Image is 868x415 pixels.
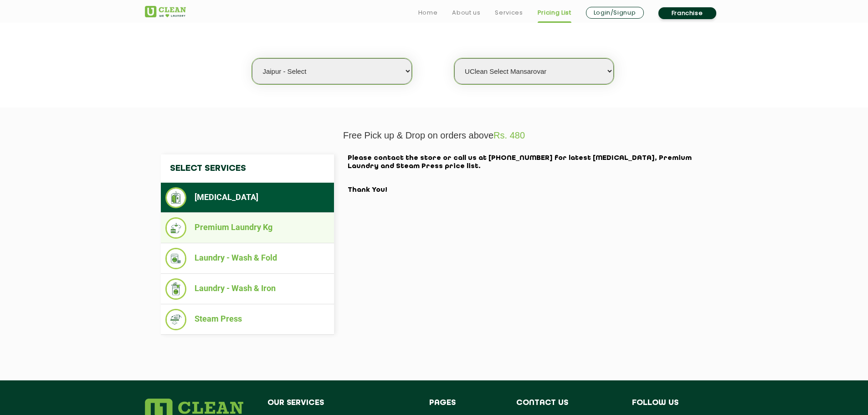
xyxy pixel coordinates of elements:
img: Premium Laundry Kg [165,217,187,239]
li: Laundry - Wash & Iron [165,278,329,300]
li: [MEDICAL_DATA] [165,187,329,208]
a: Pricing List [538,7,571,18]
li: Premium Laundry Kg [165,217,329,239]
li: Steam Press [165,309,329,330]
img: Dry Cleaning [165,187,187,208]
span: Rs. 480 [493,130,525,140]
img: Laundry - Wash & Iron [165,278,187,300]
img: UClean Laundry and Dry Cleaning [145,6,186,17]
a: Login/Signup [586,7,644,19]
a: About us [452,7,480,18]
h4: Select Services [161,154,334,183]
a: Services [495,7,523,18]
h2: Please contact the store or call us at [PHONE_NUMBER] for latest [MEDICAL_DATA], Premium Laundry ... [348,154,708,195]
a: Home [418,7,438,18]
li: Laundry - Wash & Fold [165,248,329,269]
a: Franchise [658,7,716,19]
img: Steam Press [165,309,187,330]
img: Laundry - Wash & Fold [165,248,187,269]
p: Free Pick up & Drop on orders above [145,130,724,141]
